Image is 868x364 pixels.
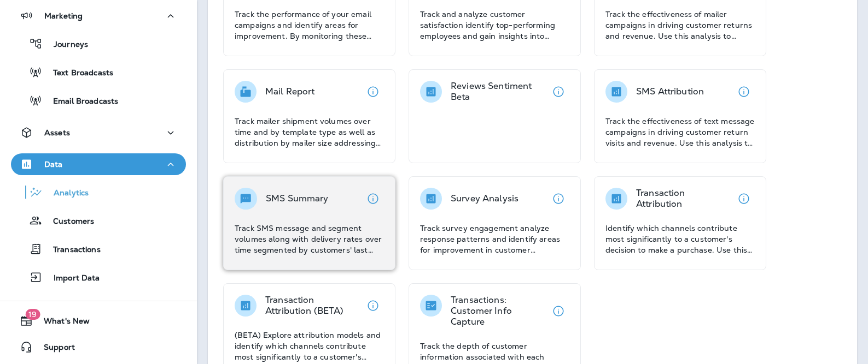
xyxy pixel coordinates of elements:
[11,237,186,260] button: Transactions
[733,81,755,103] button: View details
[42,217,94,227] p: Customers
[733,188,755,210] button: View details
[235,223,384,255] p: Track SMS message and segment volumes along with delivery rates over time segmented by customers'...
[605,116,755,148] p: Track the effectiveness of text message campaigns in driving customer return visits and revenue. ...
[547,188,569,210] button: View details
[11,89,186,112] button: Email Broadcasts
[11,209,186,232] button: Customers
[605,9,755,41] p: Track the effectiveness of mailer campaigns in driving customer returns and revenue. Use this ana...
[547,300,569,322] button: View details
[11,310,186,332] button: 19What's New
[43,40,88,50] p: Journeys
[44,11,83,20] p: Marketing
[33,317,90,330] span: What's New
[11,266,186,289] button: Import Data
[266,193,329,204] p: SMS Summary
[451,81,547,103] p: Reviews Sentiment Beta
[265,295,362,317] p: Transaction Attribution (BETA)
[11,122,186,144] button: Assets
[11,32,186,55] button: Journeys
[43,188,89,199] p: Analytics
[362,295,384,317] button: View details
[11,181,186,204] button: Analytics
[235,9,384,41] p: Track the performance of your email campaigns and identify areas for improvement. By monitoring t...
[11,336,186,358] button: Support
[636,86,704,97] p: SMS Attribution
[44,160,63,169] p: Data
[636,188,733,210] p: Transaction Attribution
[11,5,186,27] button: Marketing
[43,273,100,284] p: Import Data
[42,68,113,79] p: Text Broadcasts
[235,116,384,148] p: Track mailer shipment volumes over time and by template type as well as distribution by mailer si...
[44,128,70,137] p: Assets
[451,193,519,204] p: Survey Analysis
[42,245,101,255] p: Transactions
[25,309,40,320] span: 19
[11,61,186,83] button: Text Broadcasts
[451,295,547,327] p: Transactions: Customer Info Capture
[362,188,384,210] button: View details
[33,343,75,356] span: Support
[362,81,384,103] button: View details
[11,153,186,175] button: Data
[42,97,118,107] p: Email Broadcasts
[420,9,569,41] p: Track and analyze customer satisfaction identify top-performing employees and gain insights into ...
[420,223,569,255] p: Track survey engagement analyze response patterns and identify areas for improvement in customer ...
[547,81,569,103] button: View details
[235,330,384,362] p: (BETA) Explore attribution models and identify which channels contribute most significantly to a ...
[265,86,315,97] p: Mail Report
[605,223,755,255] p: Identify which channels contribute most significantly to a customer's decision to make a purchase...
